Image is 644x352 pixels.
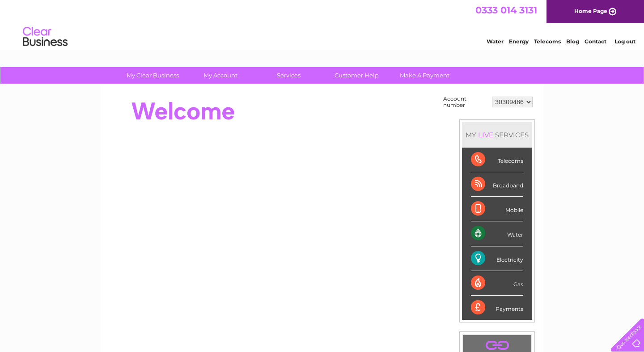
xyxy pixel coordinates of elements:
[462,122,532,148] div: MY SERVICES
[320,67,394,84] a: Customer Help
[471,172,523,197] div: Broadband
[534,38,561,45] a: Telecoms
[388,67,462,84] a: Make A Payment
[441,93,490,110] td: Account number
[566,38,579,45] a: Blog
[585,38,606,45] a: Contact
[471,148,523,172] div: Telecoms
[475,4,537,16] a: 0333 014 3131
[111,5,534,43] div: Clear Business is a trading name of Verastar Limited (registered in [GEOGRAPHIC_DATA] No. 3667643...
[471,246,523,271] div: Electricity
[614,38,636,45] a: Log out
[476,131,495,139] div: LIVE
[509,38,529,45] a: Energy
[487,38,504,45] a: Water
[184,67,258,84] a: My Account
[22,23,68,51] img: logo.png
[471,271,523,296] div: Gas
[471,197,523,221] div: Mobile
[471,296,523,320] div: Payments
[116,67,190,84] a: My Clear Business
[252,67,326,84] a: Services
[471,221,523,246] div: Water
